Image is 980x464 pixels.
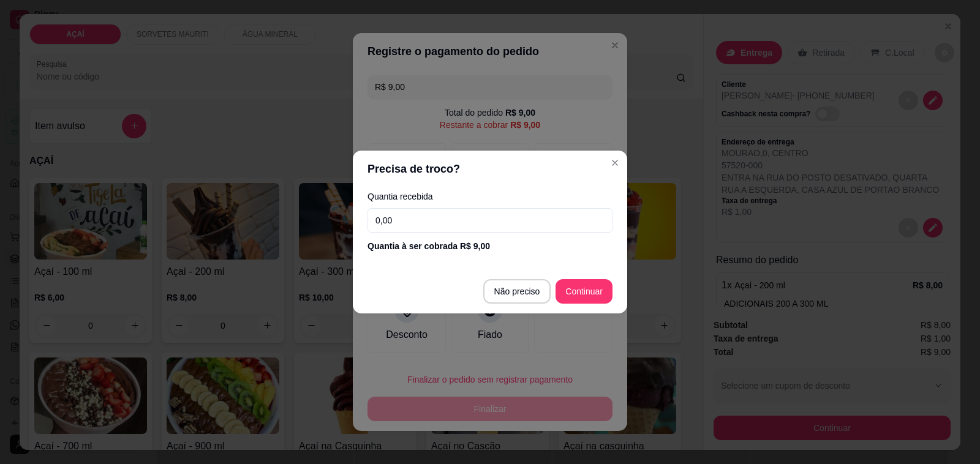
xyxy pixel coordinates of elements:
[367,192,612,201] label: Quantia recebida
[367,240,612,252] div: Quantia à ser cobrada R$ 9,00
[605,153,625,173] button: Close
[556,279,612,304] button: Continuar
[353,151,627,187] header: Precisa de troco?
[483,279,551,304] button: Não preciso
